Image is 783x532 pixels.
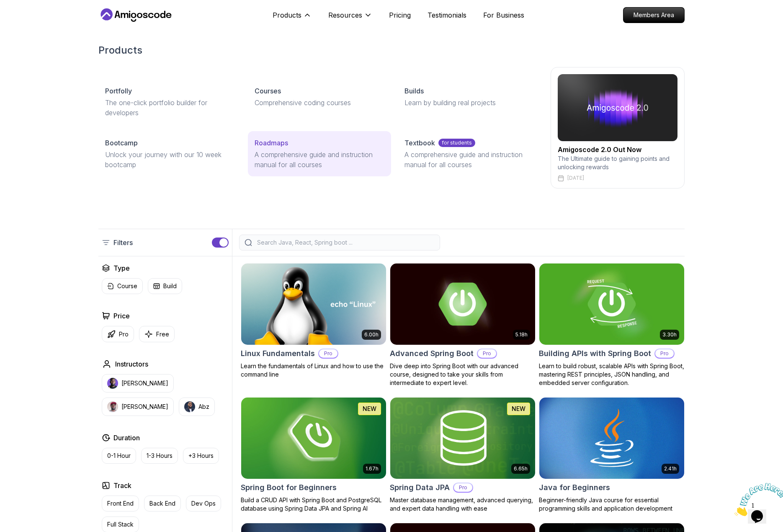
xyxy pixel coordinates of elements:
[255,98,384,108] p: Comprehensive coding courses
[144,496,181,511] button: Back End
[515,331,528,338] p: 5.18h
[121,403,168,411] p: [PERSON_NAME]
[454,483,472,492] p: Pro
[623,8,684,23] p: Members Area
[662,331,677,338] p: 3.30h
[117,282,137,290] p: Course
[113,238,133,248] p: Filters
[188,452,214,460] p: +3 Hours
[319,349,337,358] p: Pro
[107,520,134,529] p: Full Stack
[390,263,535,345] img: Advanced Spring Boot card
[664,465,677,472] p: 2.41h
[328,10,372,27] button: Resources
[191,499,216,508] p: Dev Ops
[102,374,174,393] button: instructor img[PERSON_NAME]
[273,10,312,27] button: Products
[179,398,215,416] button: instructor imgAbz
[558,74,677,141] img: amigoscode 2.0
[567,175,584,181] p: [DATE]
[107,499,134,508] p: Front End
[147,452,173,460] p: 1-3 Hours
[149,499,175,508] p: Back End
[241,263,386,345] img: Linux Fundamentals card
[398,131,541,176] a: Textbookfor studentsA comprehensive guide and instruction manual for all courses
[107,401,118,412] img: instructor img
[404,86,424,96] p: Builds
[390,397,536,513] a: Spring Data JPA card6.65hNEWSpring Data JPAProMaster database management, advanced querying, and ...
[364,331,379,338] p: 6.00h
[241,496,386,513] p: Build a CRUD API with Spring Boot and PostgreSQL database using Spring Data JPA and Spring AI
[539,482,610,493] h2: Java for Beginners
[3,3,55,36] img: Chat attention grabber
[102,448,136,464] button: 0-1 Hour
[98,44,685,57] h2: Products
[241,397,386,513] a: Spring Boot for Beginners card1.67hNEWSpring Boot for BeginnersBuild a CRUD API with Spring Boot ...
[102,326,134,342] button: Pro
[121,379,168,387] p: [PERSON_NAME]
[655,349,674,358] p: Pro
[404,138,435,148] p: Textbook
[248,131,391,176] a: RoadmapsA comprehensive guide and instruction manual for all courses
[105,150,234,170] p: Unlock your journey with our 10 week bootcamp
[105,138,138,148] p: Bootcamp
[731,480,783,519] iframe: chat widget
[390,482,450,493] h2: Spring Data JPA
[241,362,386,379] p: Learn the fundamentals of Linux and how to use the command line
[105,98,234,118] p: The one-click portfolio builder for developers
[366,465,379,472] p: 1.67h
[115,359,148,369] h2: Instructors
[328,10,362,20] p: Resources
[105,86,132,96] p: Portfolly
[623,7,685,23] a: Members Area
[119,330,129,338] p: Pro
[98,131,241,176] a: BootcampUnlock your journey with our 10 week bootcamp
[148,278,182,294] button: Build
[390,496,536,513] p: Master database management, advanced querying, and expert data handling with ease
[241,398,386,479] img: Spring Boot for Beginners card
[113,433,140,443] h2: Duration
[514,465,528,472] p: 6.65h
[102,496,139,511] button: Front End
[102,278,143,294] button: Course
[273,10,301,20] p: Products
[551,67,685,189] a: amigoscode 2.0Amigoscode 2.0 Out NowThe Ultimate guide to gaining points and unlocking rewards[DATE]
[539,348,651,359] h2: Building APIs with Spring Boot
[363,405,376,413] p: NEW
[389,10,411,20] a: Pricing
[390,398,535,479] img: Spring Data JPA card
[539,398,684,479] img: Java for Beginners card
[3,3,7,10] span: 1
[141,448,178,464] button: 1-3 Hours
[183,448,219,464] button: +3 Hours
[539,397,685,513] a: Java for Beginners card2.41hJava for BeginnersBeginner-friendly Java course for essential program...
[241,482,337,493] h2: Spring Boot for Beginners
[438,139,475,147] p: for students
[558,155,677,171] p: The Ultimate guide to gaining points and unlocking rewards
[184,401,195,412] img: instructor img
[390,263,536,387] a: Advanced Spring Boot card5.18hAdvanced Spring BootProDive deep into Spring Boot with our advanced...
[98,79,241,124] a: PortfollyThe one-click portfolio builder for developers
[198,403,209,411] p: Abz
[102,398,174,416] button: instructor img[PERSON_NAME]
[113,480,131,491] h2: Track
[390,362,536,387] p: Dive deep into Spring Boot with our advanced course, designed to take your skills from intermedia...
[539,263,684,345] img: Building APIs with Spring Boot card
[558,145,677,155] h2: Amigoscode 2.0 Out Now
[390,348,474,359] h2: Advanced Spring Boot
[404,98,534,108] p: Learn by building real projects
[512,405,525,413] p: NEW
[107,452,131,460] p: 0-1 Hour
[241,263,386,379] a: Linux Fundamentals card6.00hLinux FundamentalsProLearn the fundamentals of Linux and how to use t...
[113,263,130,273] h2: Type
[483,10,524,20] a: For Business
[255,86,281,96] p: Courses
[539,496,685,513] p: Beginner-friendly Java course for essential programming skills and application development
[241,348,315,359] h2: Linux Fundamentals
[255,138,288,148] p: Roadmaps
[539,263,685,387] a: Building APIs with Spring Boot card3.30hBuilding APIs with Spring BootProLearn to build robust, s...
[156,330,169,338] p: Free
